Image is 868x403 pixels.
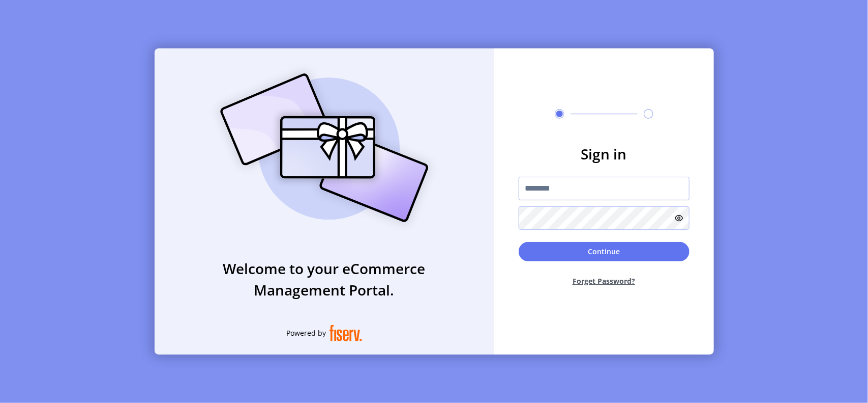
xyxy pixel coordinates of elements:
button: Continue [519,242,690,261]
span: Powered by [287,328,326,338]
img: card_Illustration.svg [205,62,444,233]
button: Forget Password? [519,267,690,294]
h3: Welcome to your eCommerce Management Portal. [155,258,494,301]
h3: Sign in [519,143,690,165]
